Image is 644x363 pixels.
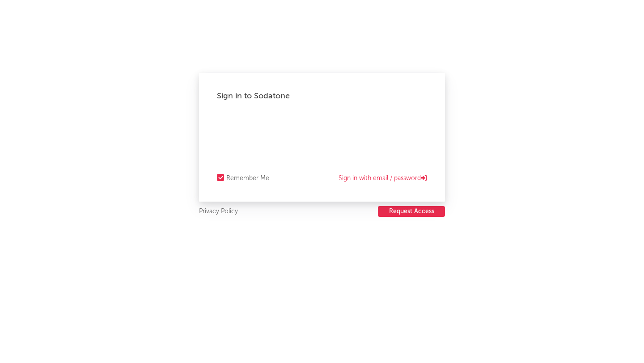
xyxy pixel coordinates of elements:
[217,91,427,101] div: Sign in to Sodatone
[378,206,445,217] button: Request Access
[226,173,269,184] div: Remember Me
[199,206,238,217] a: Privacy Policy
[339,173,427,184] a: Sign in with email / password
[378,206,445,217] a: Request Access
